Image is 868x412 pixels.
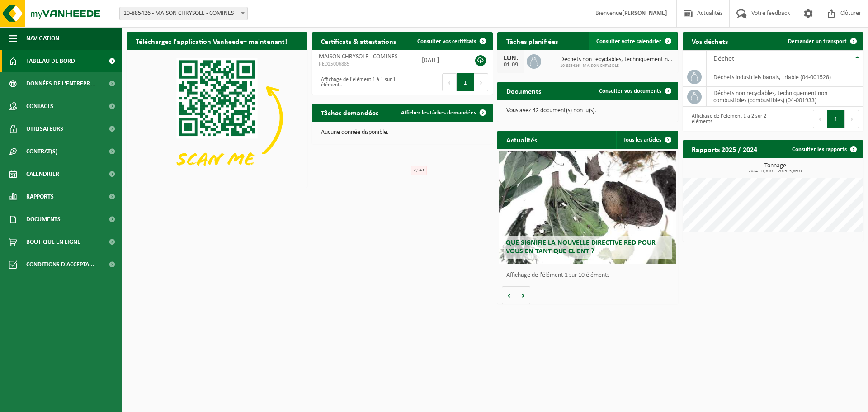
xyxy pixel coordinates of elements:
[401,110,476,116] span: Afficher les tâches demandées
[26,118,63,140] span: Utilisateurs
[26,95,53,118] span: Contacts
[516,286,530,304] button: Volgende
[26,163,59,185] span: Calendrier
[813,110,827,128] button: Previous
[506,239,656,255] span: Que signifie la nouvelle directive RED pour vous en tant que client ?
[788,38,847,44] span: Demander un transport
[827,110,845,128] button: 1
[26,50,75,72] span: Tableau de bord
[592,82,677,100] a: Consulter vos documents
[26,185,54,208] span: Rapports
[502,55,520,62] div: LUN.
[506,108,669,114] p: Vous avez 42 document(s) non lu(s).
[622,10,667,17] strong: [PERSON_NAME]
[616,131,677,149] a: Tous les articles
[119,7,248,20] span: 10-885426 - MAISON CHRYSOLE - COMINES
[312,32,405,50] h2: Certificats & attestations
[127,50,307,186] img: Download de VHEPlus App
[319,53,397,60] span: MAISON CHRYSOLE - COMINES
[502,286,516,304] button: Vorige
[502,62,520,68] div: 01-09
[417,38,476,44] span: Consulter vos certificats
[410,32,492,50] a: Consulter vos certificats
[312,104,387,121] h2: Tâches demandées
[707,67,863,87] td: déchets industriels banals, triable (04-001528)
[127,32,296,50] h2: Téléchargez l'application Vanheede+ maintenant!
[26,27,59,50] span: Navigation
[316,72,398,92] div: Affichage de l'élément 1 à 1 sur 1 éléments
[589,32,677,50] a: Consulter votre calendrier
[845,110,859,128] button: Next
[785,140,863,158] a: Consulter les rapports
[497,131,546,148] h2: Actualités
[26,231,80,253] span: Boutique en ligne
[26,208,61,231] span: Documents
[687,109,769,129] div: Affichage de l'élément 1 à 2 sur 2 éléments
[457,73,474,91] button: 1
[596,38,661,44] span: Consulter votre calendrier
[713,55,734,62] span: Déchet
[319,61,408,68] span: RED25006885
[781,32,863,50] a: Demander un transport
[26,140,57,163] span: Contrat(s)
[394,104,492,122] a: Afficher les tâches demandées
[560,56,674,63] span: Déchets non recyclables, techniquement non combustibles (combustibles)
[560,63,674,69] span: 10-885426 - MAISON CHRYSOLE
[497,32,567,50] h2: Tâches planifiées
[707,87,863,107] td: déchets non recyclables, techniquement non combustibles (combustibles) (04-001933)
[474,73,488,91] button: Next
[687,169,863,174] span: 2024: 11,810 t - 2025: 5,860 t
[497,82,550,99] h2: Documents
[599,88,661,94] span: Consulter vos documents
[321,129,484,136] p: Aucune donnée disponible.
[683,32,737,50] h2: Vos déchets
[506,272,674,279] p: Affichage de l'élément 1 sur 10 éléments
[26,72,95,95] span: Données de l'entrepr...
[687,163,863,174] h3: Tonnage
[26,253,94,276] span: Conditions d'accepta...
[415,50,463,70] td: [DATE]
[499,151,676,264] a: Que signifie la nouvelle directive RED pour vous en tant que client ?
[442,73,457,91] button: Previous
[120,7,247,20] span: 10-885426 - MAISON CHRYSOLE - COMINES
[683,140,766,158] h2: Rapports 2025 / 2024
